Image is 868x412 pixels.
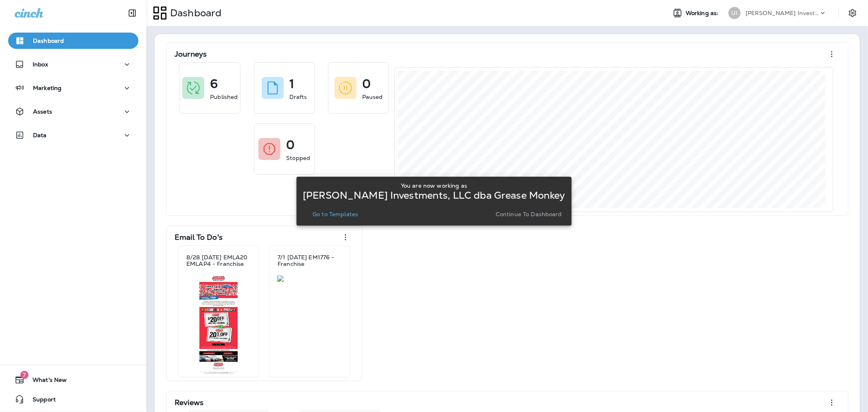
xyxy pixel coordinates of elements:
[210,80,218,88] p: 6
[24,396,56,406] span: Support
[728,7,741,19] div: UI
[33,61,48,68] p: Inbox
[289,80,294,88] p: 1
[492,208,565,220] button: Continue to Dashboard
[286,154,310,162] p: Stopped
[289,93,307,101] p: Drafts
[313,211,358,217] p: Go to Templates
[167,7,221,19] p: Dashboard
[303,192,565,199] p: [PERSON_NAME] Investments, LLC dba Grease Monkey
[8,56,138,72] button: Inbox
[33,37,64,44] p: Dashboard
[33,132,47,138] p: Data
[686,10,720,17] span: Working as:
[845,6,860,20] button: Settings
[175,50,207,58] p: Journeys
[24,377,67,386] span: What's New
[175,233,223,241] p: Email To Do's
[33,85,61,91] p: Marketing
[121,5,144,21] button: Collapse Sidebar
[186,275,251,374] img: 6cb06c63-b96e-4b5c-a213-15182f1d9140.jpg
[175,399,203,407] p: Reviews
[8,33,138,49] button: Dashboard
[401,182,467,189] p: You are now working as
[8,127,138,143] button: Data
[286,141,295,149] p: 0
[8,372,138,388] button: 7What's New
[278,254,342,267] p: 7/1 [DATE] EM1776 - Franchise
[8,391,138,408] button: Support
[210,93,238,101] p: Published
[186,254,251,267] p: 8/28 [DATE] EMLA20 EMLAP4 - Franchise
[20,371,28,379] span: 7
[746,10,819,16] p: [PERSON_NAME] Investments, LLC dba Grease Monkey
[277,275,342,282] img: 6c848d53-670c-4528-a0a0-493c2006a652.jpg
[33,108,52,115] p: Assets
[496,211,562,217] p: Continue to Dashboard
[309,208,361,220] button: Go to Templates
[8,80,138,96] button: Marketing
[8,103,138,120] button: Assets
